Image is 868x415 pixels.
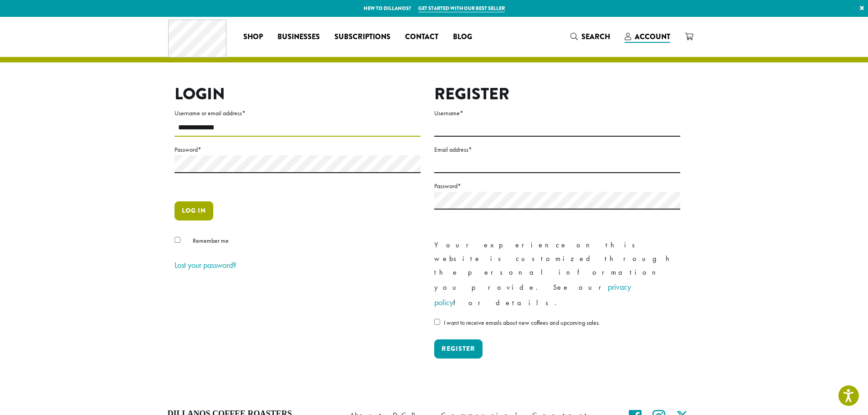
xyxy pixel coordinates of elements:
span: Shop [243,31,263,43]
h2: Login [175,84,421,104]
span: Account [635,31,670,42]
span: Subscriptions [334,31,390,43]
span: Blog [453,31,472,43]
label: Username or email address [175,108,421,119]
label: Password [175,144,421,155]
a: Get started with our best seller [418,5,505,12]
button: Register [434,339,483,359]
p: Your experience on this website is customized through the personal information you provide. See o... [434,238,680,310]
span: Remember me [193,236,229,245]
label: Username [434,108,680,119]
span: I want to receive emails about new coffees and upcoming sales. [444,318,600,327]
h2: Register [434,84,680,104]
span: Businesses [277,31,320,43]
button: Log in [175,201,213,220]
label: Email address [434,144,680,155]
a: Search [563,29,617,44]
a: privacy policy [434,282,631,307]
a: Shop [236,30,270,44]
span: Search [581,31,610,42]
span: Contact [405,31,438,43]
label: Password [434,180,680,192]
input: I want to receive emails about new coffees and upcoming sales. [434,319,440,325]
a: Lost your password? [175,260,236,270]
